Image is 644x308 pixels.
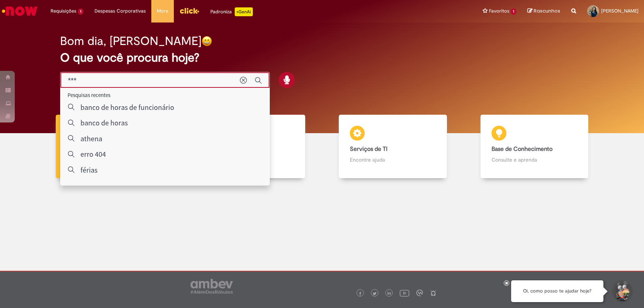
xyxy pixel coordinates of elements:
[94,7,146,15] span: Despesas Corporativas
[322,115,464,179] a: Serviços de TI Encontre ajuda
[51,7,76,15] span: Requisições
[489,7,509,15] span: Favoritos
[60,51,584,64] h2: O que você procura hoje?
[527,8,560,15] a: Rascunhos
[416,290,423,296] img: logo_footer_workplace.png
[190,279,233,294] img: logo_footer_ambev_rotulo_gray.png
[511,280,603,302] div: Oi, como posso te ajudar hoje?
[350,156,435,163] p: Encontre ajuda
[400,288,409,298] img: logo_footer_youtube.png
[492,145,552,153] b: Base de Conhecimento
[611,280,633,302] button: Iniciar Conversa de Suporte
[511,8,516,15] span: 1
[492,156,577,163] p: Consulte e aprenda
[464,115,605,179] a: Base de Conhecimento Consulte e aprenda
[60,35,202,48] h2: Bom dia, [PERSON_NAME]
[534,7,560,14] span: Rascunhos
[601,8,638,14] span: [PERSON_NAME]
[78,8,83,15] span: 1
[39,115,180,179] a: Tirar dúvidas Tirar dúvidas com Lupi Assist e Gen Ai
[430,290,437,296] img: logo_footer_naosei.png
[210,7,253,16] div: Padroniza
[358,292,362,295] img: logo_footer_facebook.png
[157,7,168,15] span: More
[202,36,212,46] img: happy-face.png
[388,291,391,296] img: logo_footer_linkedin.png
[373,292,376,295] img: logo_footer_twitter.png
[1,4,39,18] img: ServiceNow
[179,5,199,16] img: click_logo_yellow_360x200.png
[350,145,388,153] b: Serviços de TI
[235,7,253,16] p: +GenAi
